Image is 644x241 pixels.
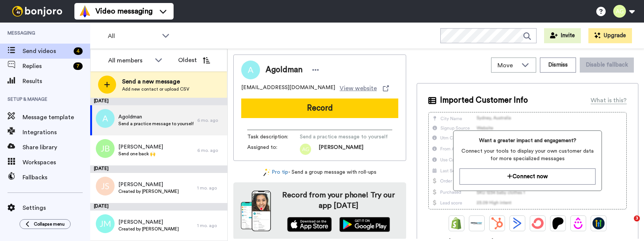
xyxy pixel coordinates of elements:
img: ag.png [300,144,311,155]
span: Share library [23,143,90,152]
div: 1 mo. ago [197,185,224,191]
img: Shopify [450,217,463,229]
span: 3 [634,215,640,221]
span: Connect your tools to display your own customer data for more specialized messages [460,147,595,162]
img: ActiveCampaign [511,217,523,229]
img: download [241,191,271,231]
img: Drip [572,217,584,229]
span: Results [23,77,90,86]
span: Collapse menu [34,221,65,227]
img: js.png [96,177,115,196]
span: Send videos [23,47,71,56]
a: View website [340,84,389,93]
button: Collapse menu [20,219,71,229]
span: Workspaces [23,158,90,167]
span: Integrations [23,128,90,137]
span: [PERSON_NAME] [319,144,363,155]
img: Hubspot [491,217,503,229]
span: Replies [23,62,70,71]
img: a.png [96,109,115,128]
div: [DATE] [90,203,227,211]
img: jb.png [96,139,115,158]
span: Message template [23,113,90,122]
a: Pro tip [263,168,288,176]
button: Record [241,99,398,118]
div: 4 [74,47,83,55]
img: ConvertKit [532,217,544,229]
span: [PERSON_NAME] [118,218,179,226]
span: Agoldman [118,113,194,121]
div: 6 mo. ago [197,147,224,153]
span: Agoldman [266,64,302,76]
div: [DATE] [90,98,227,105]
img: appstore [287,217,332,232]
img: Image of Agoldman [241,61,260,79]
img: magic-wand.svg [263,168,270,176]
span: [PERSON_NAME] [118,143,163,151]
span: Send a new message [122,77,189,86]
img: Ontraport [471,217,483,229]
span: View website [340,84,377,93]
span: [PERSON_NAME] [118,181,179,188]
div: 6 mo. ago [197,117,224,123]
span: All [108,32,158,41]
span: Send one back 🙌 [118,151,163,157]
span: Task description : [247,133,300,141]
span: Fallbacks [23,173,90,182]
button: Dismiss [540,58,576,73]
img: jm.png [96,214,115,233]
img: playstore [339,217,390,232]
button: Invite [544,28,581,43]
span: Assigned to: [247,144,300,155]
button: Connect now [460,168,595,185]
img: vm-color.svg [79,5,91,17]
span: Want a greater impact and engagement? [460,137,595,144]
span: Imported Customer Info [440,95,528,106]
span: Created by [PERSON_NAME] [118,226,179,232]
span: Video messaging [95,6,153,17]
div: [DATE] [90,165,227,173]
button: Disable fallback [580,58,634,73]
img: bj-logo-header-white.svg [9,6,65,17]
div: 7 [73,62,83,70]
span: Created by [PERSON_NAME] [118,188,179,194]
h4: Record from your phone! Try our app [DATE] [278,190,399,211]
span: [EMAIL_ADDRESS][DOMAIN_NAME] [241,84,335,93]
span: Settings [23,203,90,212]
span: Send a practice message to yourself [300,133,388,141]
div: - Send a group message with roll-ups [233,168,406,176]
button: Oldest [172,53,216,68]
div: What is this? [591,96,627,105]
iframe: Intercom live chat [618,215,636,233]
img: GoHighLevel [593,217,605,229]
div: All members [108,56,151,65]
span: Move [497,61,518,70]
button: Upgrade [588,28,632,43]
span: Send a practice message to yourself [118,121,194,127]
div: 1 mo. ago [197,223,224,229]
span: Add new contact or upload CSV [122,86,189,92]
img: Patreon [552,217,564,229]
